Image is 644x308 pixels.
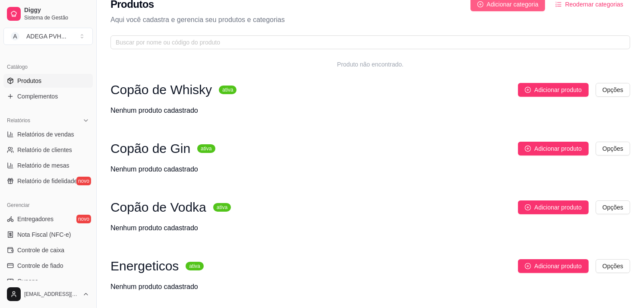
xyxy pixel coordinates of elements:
[3,243,93,257] a: Controle de caixa
[534,261,582,271] span: Adicionar produto
[3,259,93,273] a: Controle de fiado
[596,83,630,97] button: Opções
[17,215,54,223] span: Entregadores
[116,38,618,47] input: Buscar por nome ou código do produto
[24,291,79,298] span: [EMAIL_ADDRESS][DOMAIN_NAME]
[17,177,77,185] span: Relatório de fidelidade
[17,277,38,286] span: Cupons
[110,282,198,292] div: Nenhum produto cadastrado
[110,164,198,175] div: Nenhum produto cadastrado
[534,203,582,212] span: Adicionar produto
[26,32,66,41] div: ADEGA PVH ...
[219,86,237,94] sup: ativa
[17,76,41,85] span: Produtos
[3,60,93,74] div: Catálogo
[3,127,93,141] a: Relatórios de vendas
[3,212,93,226] a: Entregadoresnovo
[534,85,582,95] span: Adicionar produto
[17,246,64,254] span: Controle de caixa
[213,203,231,212] sup: ativa
[603,144,623,153] span: Opções
[3,284,93,305] button: [EMAIL_ADDRESS][DOMAIN_NAME]
[3,89,93,103] a: Complementos
[186,262,203,270] sup: ativa
[110,223,198,233] div: Nenhum produto cadastrado
[3,228,93,241] a: Nota Fiscal (NFC-e)
[3,159,93,172] a: Relatório de mesas
[17,130,74,139] span: Relatórios de vendas
[3,3,93,24] a: DiggySistema de Gestão
[110,85,212,95] h3: Copão de Whisky
[24,14,89,21] span: Sistema de Gestão
[11,32,19,41] span: A
[17,92,58,101] span: Complementos
[110,143,190,154] h3: Copão de Gin
[603,85,623,95] span: Opções
[525,204,531,210] span: plus-circle
[7,117,30,124] span: Relatórios
[17,161,69,170] span: Relatório de mesas
[3,174,93,188] a: Relatório de fidelidadenovo
[110,261,179,271] h3: Energeticos
[110,15,630,25] p: Aqui você cadastra e gerencia seu produtos e categorias
[603,203,623,212] span: Opções
[518,83,589,97] button: Adicionar produto
[518,200,589,214] button: Adicionar produto
[17,230,71,239] span: Nota Fiscal (NFC-e)
[525,87,531,93] span: plus-circle
[525,146,531,152] span: plus-circle
[337,60,404,69] article: Produto não encontrado.
[110,105,198,116] div: Nenhum produto cadastrado
[3,274,93,288] a: Cupons
[3,143,93,157] a: Relatório de clientes
[3,74,93,88] a: Produtos
[525,263,531,269] span: plus-circle
[596,200,630,214] button: Opções
[197,144,215,153] sup: ativa
[17,261,63,270] span: Controle de fiado
[596,142,630,156] button: Opções
[518,259,589,273] button: Adicionar produto
[596,259,630,273] button: Opções
[603,261,623,271] span: Opções
[3,28,93,45] button: Select a team
[3,198,93,212] div: Gerenciar
[556,1,562,7] span: ordered-list
[534,144,582,153] span: Adicionar produto
[17,146,72,154] span: Relatório de clientes
[518,142,589,156] button: Adicionar produto
[477,1,483,7] span: plus-circle
[24,6,89,14] span: Diggy
[110,202,206,213] h3: Copão de Vodka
